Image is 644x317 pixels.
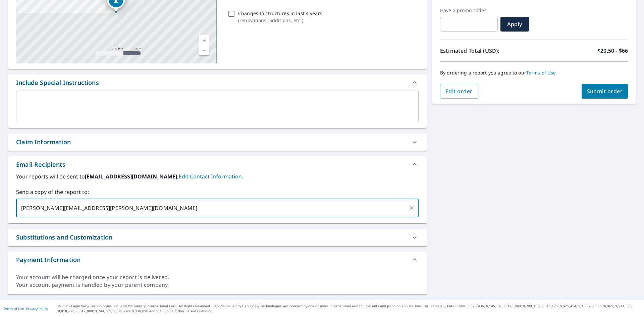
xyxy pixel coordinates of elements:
div: Substitutions and Customization [16,233,112,242]
div: Claim Information [16,138,71,147]
label: Have a promo code? [440,7,498,13]
p: | [3,307,48,311]
div: Substitutions and Customization [8,229,427,246]
div: Your account payment is handled by your parent company. [16,281,419,289]
div: Include Special Instructions [8,74,427,91]
b: [EMAIL_ADDRESS][DOMAIN_NAME]. [85,173,179,180]
div: Your account will be charged once your report is delivered. [16,273,419,281]
a: Privacy Policy [26,306,48,311]
span: Edit order [445,88,473,95]
button: Submit order [582,84,628,99]
div: Payment Information [16,255,80,264]
button: Clear [407,203,416,213]
a: Terms of Use [3,306,24,311]
div: Include Special Instructions [16,78,99,87]
button: Apply [500,17,529,32]
a: Terms of Use [526,69,556,76]
div: Payment Information [8,252,427,268]
p: © 2025 Eagle View Technologies, Inc. and Pictometry International Corp. All Rights Reserved. Repo... [58,304,641,314]
p: Estimated Total (USD): [440,47,534,55]
div: Email Recipients [8,156,427,172]
p: ( renovations, additions, etc. ) [238,17,322,24]
p: By ordering a report you agree to our [440,70,628,76]
a: Current Level 17, Zoom In [199,35,209,45]
button: Edit order [440,84,478,99]
label: Your reports will be sent to [16,172,419,180]
p: $20.50 - $66 [597,47,628,55]
a: Current Level 17, Zoom Out [199,45,209,55]
label: Send a copy of the report to: [16,188,419,196]
div: Email Recipients [16,160,65,169]
a: EditContactInfo [179,173,243,180]
span: Apply [506,20,524,28]
p: Changes to structures in last 4 years [238,10,322,17]
span: Submit order [587,88,623,95]
div: Claim Information [8,134,427,151]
